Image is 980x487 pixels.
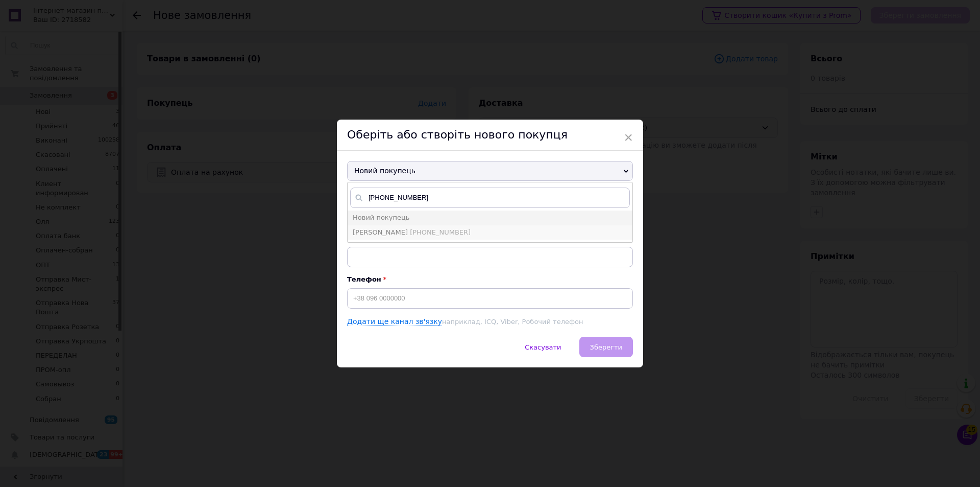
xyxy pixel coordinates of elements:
[624,129,633,146] span: ×
[347,275,633,283] p: Телефон
[347,288,633,309] input: +38 096 0000000
[347,161,633,181] span: Новий покупець
[337,120,643,151] div: Оберіть або створіть нового покупця
[514,337,572,357] button: Скасувати
[353,214,409,221] span: Новий покупець
[442,318,583,326] span: наприклад, ICQ, Viber, Робочий телефон
[347,317,442,326] a: Додати ще канал зв'язку
[410,228,471,236] span: [PHONE_NUMBER]
[525,343,561,351] span: Скасувати
[353,228,408,236] span: [PERSON_NAME]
